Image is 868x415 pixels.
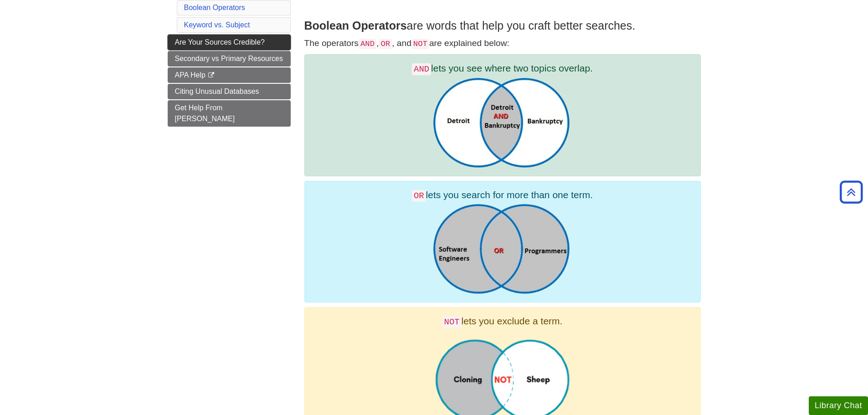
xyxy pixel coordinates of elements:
[168,84,291,99] a: Citing Unusual Databases
[809,396,868,415] button: Library Chat
[175,55,283,62] span: Secondary vs Primary Resources
[312,188,693,202] p: lets you search for more than one term.
[175,71,205,79] span: APA Help
[168,67,291,83] a: APA Help
[411,39,429,49] code: NOT
[312,61,693,75] p: lets you see where two topics overlap.
[304,19,407,32] strong: Boolean Operators
[168,51,291,67] a: Secondary vs Primary Resources
[304,19,701,32] h3: are words that help you craft better searches.
[184,4,245,11] a: Boolean Operators
[304,37,701,50] p: The operators , , and are explained below:
[412,190,426,202] code: OR
[312,314,693,328] p: lets you exclude a term.
[207,72,215,78] i: This link opens in a new window
[379,39,392,49] code: OR
[175,87,259,95] span: Citing Unusual Databases
[837,186,866,198] a: Back to Top
[168,35,291,50] a: Are Your Sources Credible?
[168,100,291,127] a: Get Help From [PERSON_NAME]
[184,21,250,29] a: Keyword vs. Subject
[412,63,431,75] code: AND
[433,204,571,295] img: Software Engineers OR Programmers finds everything that has either the terms "software engineers"...
[442,316,462,328] code: NOT
[359,39,376,49] code: AND
[433,78,571,169] img: Detroit AND bankruptcy finds everything that has both the term "Detroit" and the term "bankruptcy"
[175,104,235,123] span: Get Help From [PERSON_NAME]
[175,38,265,46] span: Are Your Sources Credible?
